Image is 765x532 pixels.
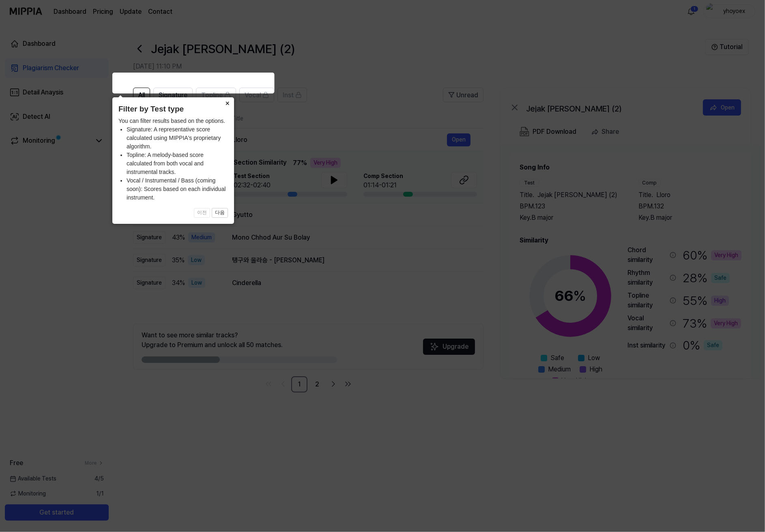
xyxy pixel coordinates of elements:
button: Vocal [239,88,274,102]
button: 다음 [212,208,228,218]
span: Vocal [245,90,261,100]
header: Filter by Test type [118,103,228,115]
span: Signature [159,90,187,100]
button: All [133,88,150,102]
li: Vocal / Instrumental / Bass (coming soon): Scores based on each individual instrument. [127,176,228,202]
span: Topline [201,90,223,100]
button: Signature [153,88,193,102]
div: You can filter results based on the options. [118,117,228,202]
button: Topline [196,88,236,102]
li: Topline: A melody-based score calculated from both vocal and instrumental tracks. [127,151,228,176]
span: All [138,90,145,100]
button: Close [221,97,234,109]
li: Signature: A representative score calculated using MIPPIA's proprietary algorithm. [127,125,228,151]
